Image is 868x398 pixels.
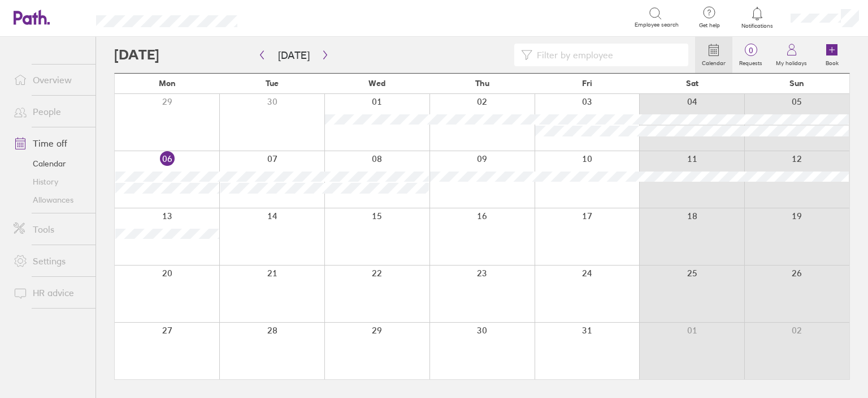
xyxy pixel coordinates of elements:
[5,173,96,191] a: History
[5,155,96,173] a: Calendar
[732,57,769,67] label: Requests
[732,37,769,73] a: 0Requests
[635,22,679,28] span: Employee search
[739,23,776,29] span: Notifications
[5,281,96,304] a: HR advice
[5,100,96,123] a: People
[368,79,385,88] span: Wed
[695,37,732,73] a: Calendar
[814,37,850,73] a: Book
[5,250,96,272] a: Settings
[269,46,319,65] button: [DATE]
[739,6,776,29] a: Notifications
[532,44,682,66] input: Filter by employee
[789,79,804,88] span: Sun
[5,191,96,209] a: Allowances
[769,57,814,67] label: My holidays
[695,57,732,67] label: Calendar
[5,132,96,155] a: Time off
[819,57,845,67] label: Book
[475,79,489,88] span: Thu
[686,79,698,88] span: Sat
[268,12,297,22] div: Search
[5,218,96,241] a: Tools
[691,22,728,29] span: Get help
[5,69,96,91] a: Overview
[582,79,592,88] span: Fri
[732,46,769,55] span: 0
[266,79,279,88] span: Tue
[159,79,176,88] span: Mon
[769,37,814,73] a: My holidays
